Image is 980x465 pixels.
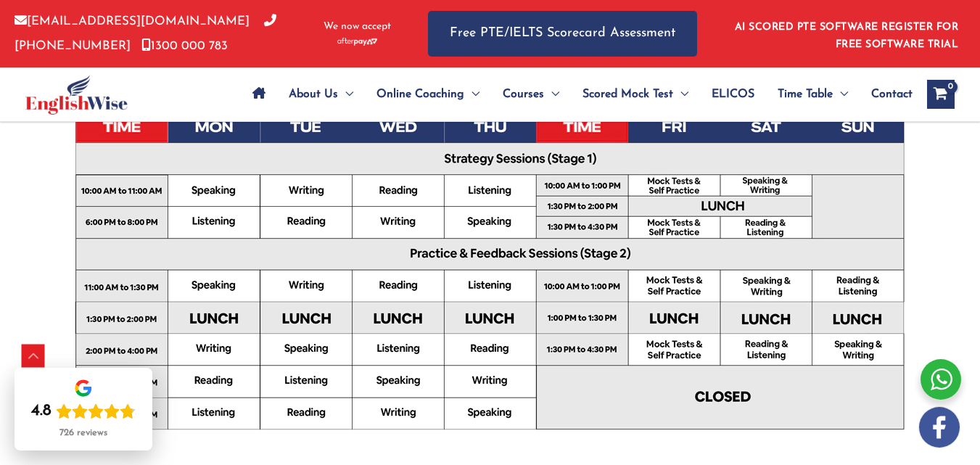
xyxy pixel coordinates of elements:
[241,69,913,120] nav: Site Navigation: Main Menu
[31,401,136,421] div: Rating: 4.8 out of 5
[25,75,128,115] img: cropped-ew-logo
[337,38,377,46] img: Afterpay-Logo
[289,69,338,120] span: About Us
[700,69,766,120] a: ELICOS
[544,69,559,120] span: Menu Toggle
[15,15,276,52] a: [PHONE_NUMBER]
[503,69,544,120] span: Courses
[141,40,228,52] a: 1300 000 783
[571,69,700,120] a: Scored Mock TestMenu Toggle
[59,427,107,439] div: 726 reviews
[376,69,464,120] span: Online Coaching
[712,69,754,120] span: ELICOS
[778,69,833,120] span: Time Table
[428,11,697,57] a: Free PTE/IELTS Scorecard Assessment
[582,69,673,120] span: Scored Mock Test
[15,15,250,28] a: [EMAIL_ADDRESS][DOMAIN_NAME]
[338,69,353,120] span: Menu Toggle
[735,22,959,50] a: AI SCORED PTE SOFTWARE REGISTER FOR FREE SOFTWARE TRIAL
[871,69,913,120] span: Contact
[365,69,491,120] a: Online CoachingMenu Toggle
[464,69,479,120] span: Menu Toggle
[919,407,960,448] img: white-facebook.png
[833,69,848,120] span: Menu Toggle
[860,69,913,120] a: Contact
[726,10,965,57] aside: Header Widget 1
[927,80,955,109] a: View Shopping Cart, empty
[673,69,688,120] span: Menu Toggle
[491,69,571,120] a: CoursesMenu Toggle
[324,20,391,34] span: We now accept
[31,401,52,421] div: 4.8
[277,69,365,120] a: About UsMenu Toggle
[766,69,860,120] a: Time TableMenu Toggle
